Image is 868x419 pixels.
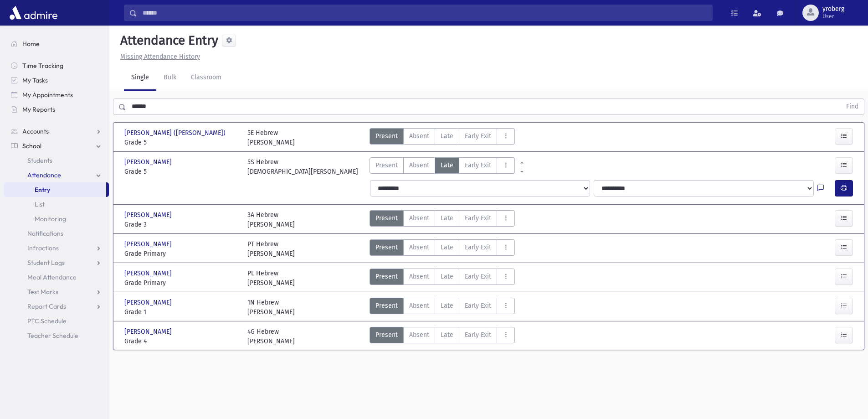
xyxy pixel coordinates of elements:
[4,226,109,241] a: Notifications
[35,215,66,223] span: Monitoring
[247,327,295,346] div: 4G Hebrew [PERSON_NAME]
[247,157,358,176] div: 5S Hebrew [DEMOGRAPHIC_DATA][PERSON_NAME]
[27,331,78,340] span: Teacher Schedule
[27,259,65,267] span: Student Logs
[465,213,491,223] span: Early Exit
[409,301,429,310] span: Absent
[822,5,844,13] span: yroberg
[841,99,864,114] button: Find
[4,139,109,153] a: School
[35,186,50,194] span: Entry
[441,131,453,141] span: Late
[409,213,429,223] span: Absent
[124,65,156,91] a: Single
[375,301,398,310] span: Present
[22,40,40,48] span: Home
[124,298,174,307] span: [PERSON_NAME]
[22,105,55,114] span: My Reports
[124,269,174,278] span: [PERSON_NAME]
[22,76,48,84] span: My Tasks
[27,302,66,310] span: Report Cards
[124,220,238,229] span: Grade 3
[4,212,109,226] a: Monitoring
[27,244,59,252] span: Infractions
[124,239,174,249] span: [PERSON_NAME]
[465,301,491,310] span: Early Exit
[375,272,398,281] span: Present
[27,317,67,325] span: PTC Schedule
[370,239,515,259] div: AttTypes
[4,285,109,299] a: Test Marks
[124,307,238,317] span: Grade 1
[4,241,109,255] a: Infractions
[375,160,398,170] span: Present
[4,328,109,343] a: Teacher Schedule
[4,299,109,314] a: Report Cards
[375,131,398,141] span: Present
[124,157,174,167] span: [PERSON_NAME]
[370,210,515,229] div: AttTypes
[7,4,60,22] img: AdmirePro
[117,53,200,61] a: Missing Attendance History
[35,200,45,208] span: List
[124,278,238,288] span: Grade Primary
[441,243,453,252] span: Late
[465,272,491,281] span: Early Exit
[4,168,109,182] a: Attendance
[4,153,109,168] a: Students
[156,65,184,91] a: Bulk
[124,327,174,336] span: [PERSON_NAME]
[137,5,712,21] input: Search
[370,298,515,317] div: AttTypes
[247,239,295,259] div: PT Hebrew [PERSON_NAME]
[409,160,429,170] span: Absent
[27,288,58,296] span: Test Marks
[27,229,63,238] span: Notifications
[4,270,109,285] a: Meal Attendance
[4,36,109,51] a: Home
[247,269,295,288] div: PL Hebrew [PERSON_NAME]
[4,88,109,102] a: My Appointments
[441,301,453,310] span: Late
[22,91,73,99] span: My Appointments
[124,210,174,220] span: [PERSON_NAME]
[465,330,491,340] span: Early Exit
[441,330,453,340] span: Late
[117,33,218,48] h5: Attendance Entry
[120,53,200,61] u: Missing Attendance History
[375,330,398,340] span: Present
[375,243,398,252] span: Present
[27,171,61,179] span: Attendance
[247,210,295,229] div: 3A Hebrew [PERSON_NAME]
[465,131,491,141] span: Early Exit
[4,102,109,117] a: My Reports
[124,167,238,176] span: Grade 5
[184,65,229,91] a: Classroom
[22,142,41,150] span: School
[22,127,49,135] span: Accounts
[441,160,453,170] span: Late
[441,213,453,223] span: Late
[4,255,109,270] a: Student Logs
[247,128,295,147] div: 5E Hebrew [PERSON_NAME]
[375,213,398,223] span: Present
[124,138,238,147] span: Grade 5
[4,124,109,139] a: Accounts
[4,182,106,197] a: Entry
[409,272,429,281] span: Absent
[370,327,515,346] div: AttTypes
[370,269,515,288] div: AttTypes
[465,243,491,252] span: Early Exit
[370,157,515,176] div: AttTypes
[22,62,63,70] span: Time Tracking
[441,272,453,281] span: Late
[409,330,429,340] span: Absent
[4,197,109,212] a: List
[4,314,109,328] a: PTC Schedule
[247,298,295,317] div: 1N Hebrew [PERSON_NAME]
[4,58,109,73] a: Time Tracking
[124,249,238,259] span: Grade Primary
[27,156,52,165] span: Students
[409,131,429,141] span: Absent
[124,128,227,138] span: [PERSON_NAME] ([PERSON_NAME])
